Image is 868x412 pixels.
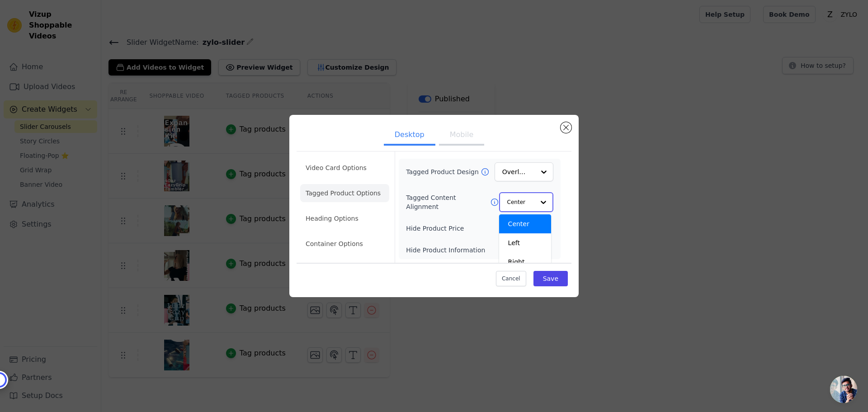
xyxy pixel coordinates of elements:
label: Hide Product Price [406,224,504,233]
label: Tagged Content Alignment [406,193,490,211]
label: Hide Product Information [406,246,504,255]
li: Heading Options [300,209,389,227]
div: Center [499,214,551,233]
li: Tagged Product Options [300,184,389,202]
button: Cancel [496,271,526,286]
div: Open chat [830,376,857,403]
li: Video Card Options [300,159,389,177]
button: Desktop [384,126,435,146]
li: Container Options [300,235,389,253]
button: Close modal [561,122,571,133]
label: Tagged Product Design [406,167,480,176]
button: Save [533,271,568,286]
div: Left [499,233,551,252]
button: Mobile [439,126,484,146]
div: Right [499,252,551,271]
